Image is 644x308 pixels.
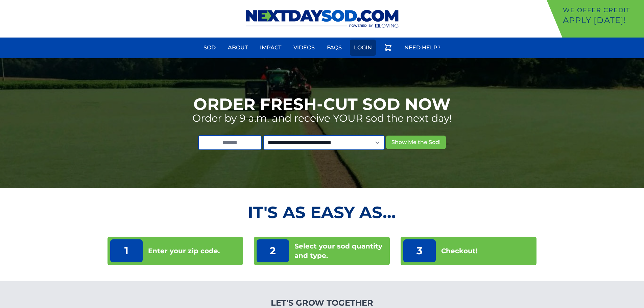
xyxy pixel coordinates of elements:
[256,40,285,56] a: Impact
[294,241,387,260] p: Select your sod quantity and type.
[400,40,445,56] a: Need Help?
[563,15,641,26] p: Apply [DATE]!
[192,112,452,124] p: Order by 9 a.m. and receive YOUR sod the next day!
[386,136,446,149] button: Show Me the Sod!
[323,40,346,56] a: FAQs
[110,239,143,262] p: 1
[350,40,376,56] a: Login
[403,239,436,262] p: 3
[224,40,252,56] a: About
[108,204,537,220] h2: It's as Easy As...
[148,246,220,256] p: Enter your zip code.
[193,96,451,112] h1: Order Fresh-Cut Sod Now
[563,5,641,15] p: We offer Credit
[257,239,289,262] p: 2
[289,40,319,56] a: Videos
[199,40,220,56] a: Sod
[441,246,478,256] p: Checkout!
